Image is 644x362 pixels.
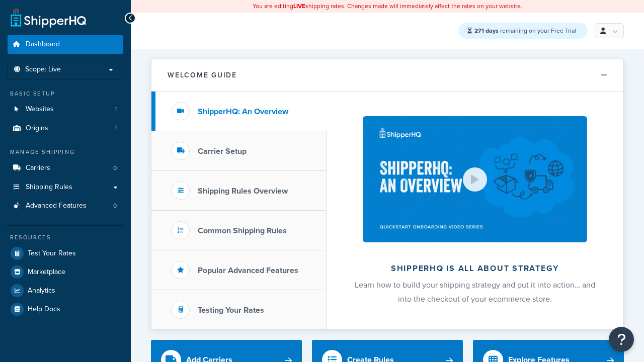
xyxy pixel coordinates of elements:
[353,264,597,273] h2: ShipperHQ is all about strategy
[26,40,60,49] span: Dashboard
[113,164,117,172] span: 0
[26,124,48,133] span: Origins
[26,164,50,172] span: Carriers
[198,187,288,196] h3: Shipping Rules Overview
[474,26,499,35] strong: 271 days
[8,89,123,98] div: Basic Setup
[363,116,587,242] img: ShipperHQ is all about strategy
[609,327,634,352] button: Open Resource Center
[8,197,123,215] a: Advanced Features0
[8,300,123,318] a: Help Docs
[8,159,123,177] li: Carriers
[198,147,247,156] h3: Carrier Setup
[28,249,76,258] span: Test Your Rates
[198,226,287,235] h3: Common Shipping Rules
[115,124,117,133] span: 1
[8,244,123,262] a: Test Your Rates
[8,119,123,138] a: Origins1
[26,202,87,210] span: Advanced Features
[168,71,237,79] h2: Welcome Guide
[293,2,305,11] b: LIVE
[28,305,60,314] span: Help Docs
[25,65,61,74] span: Scope: Live
[8,197,123,215] li: Advanced Features
[8,100,123,119] li: Websites
[151,59,623,92] button: Welcome Guide
[8,119,123,138] li: Origins
[474,26,576,35] span: remaining on your Free Trial
[8,282,123,300] a: Analytics
[8,148,123,156] div: Manage Shipping
[113,202,117,210] span: 0
[8,159,123,177] a: Carriers0
[8,100,123,119] a: Websites1
[8,263,123,281] a: Marketplace
[28,287,55,295] span: Analytics
[26,183,72,192] span: Shipping Rules
[355,279,595,305] span: Learn how to build your shipping strategy and put it into action… and into the checkout of your e...
[198,306,264,315] h3: Testing Your Rates
[8,233,123,242] div: Resources
[28,268,65,277] span: Marketplace
[198,266,298,275] h3: Popular Advanced Features
[26,105,54,114] span: Websites
[8,35,123,54] a: Dashboard
[8,178,123,197] a: Shipping Rules
[115,105,117,114] span: 1
[198,107,288,116] h3: ShipperHQ: An Overview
